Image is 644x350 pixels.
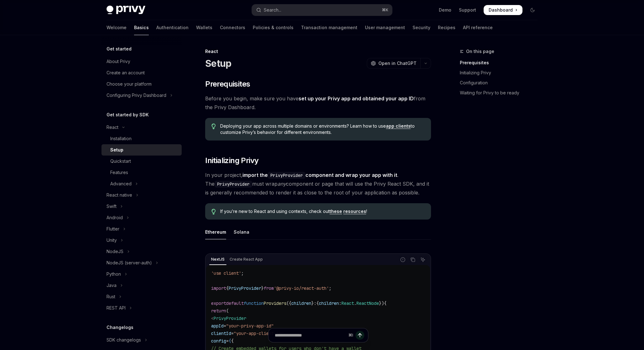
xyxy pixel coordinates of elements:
[311,300,314,306] span: }
[365,20,405,35] a: User management
[106,92,166,99] div: Configuring Privy Dashboard
[106,225,119,233] div: Flutter
[301,20,357,35] a: Transaction management
[220,123,425,135] span: Deploying your app across multiple domains or environments? Learn how to use to customize Privy’s...
[382,8,388,13] span: ⌘ K
[275,328,346,342] input: Ask a question...
[379,300,384,306] span: })
[341,300,354,306] span: React
[215,181,252,188] code: PrivyProvider
[106,80,152,88] div: Choose your platform
[226,300,244,306] span: default
[339,300,341,306] span: :
[106,293,115,300] div: Rust
[106,111,149,119] h5: Get started by SDK
[261,285,264,291] span: }
[101,302,182,314] button: Toggle REST API section
[419,256,427,264] button: Ask AI
[399,256,407,264] button: Report incorrect code
[106,336,141,344] div: SDK changelogs
[106,324,133,331] h5: Changelogs
[106,282,117,289] div: Java
[101,268,182,280] button: Toggle Python section
[211,209,216,215] svg: Tip
[101,189,182,201] button: Toggle React native section
[527,5,538,15] button: Toggle dark mode
[264,300,286,306] span: Providers
[226,285,229,291] span: {
[205,225,226,239] div: Ethereum
[460,58,543,68] a: Prerequisites
[101,56,182,67] a: About Privy
[409,256,417,264] button: Copy the contents from the code block
[316,300,319,306] span: {
[101,90,182,101] button: Toggle Configuring Privy Dashboard section
[106,304,126,312] div: REST API
[205,156,258,166] span: Initializing Privy
[253,20,293,35] a: Policies & controls
[110,135,132,142] div: Installation
[101,156,182,167] a: Quickstart
[110,157,131,165] div: Quickstart
[226,323,274,329] span: "your-privy-app-id"
[463,20,493,35] a: API reference
[384,300,387,306] span: {
[106,236,117,244] div: Unity
[196,20,212,35] a: Wallets
[101,67,182,78] a: Create an account
[367,58,420,69] button: Open in ChatGPT
[110,180,132,188] div: Advanced
[101,78,182,90] a: Choose your platform
[278,181,286,187] em: any
[224,323,226,329] span: =
[226,308,229,314] span: (
[439,7,451,13] a: Demo
[211,124,216,129] svg: Tip
[205,58,231,69] h1: Setup
[106,259,152,267] div: NodeJS (server-auth)
[106,45,132,53] h5: Get started
[484,5,522,15] a: Dashboard
[438,20,455,35] a: Recipes
[106,191,132,199] div: React native
[378,60,417,66] span: Open in ChatGPT
[413,20,430,35] a: Security
[101,291,182,302] button: Toggle Rust section
[241,270,244,276] span: ;
[319,300,339,306] span: children
[101,201,182,212] button: Toggle Swift section
[101,144,182,156] a: Setup
[466,48,494,55] span: On this page
[356,300,379,306] span: ReactNode
[110,169,128,176] div: Features
[252,4,392,16] button: Open search
[286,300,291,306] span: ({
[101,223,182,235] button: Toggle Flutter section
[211,300,226,306] span: export
[101,167,182,178] a: Features
[460,88,543,98] a: Waiting for Privy to be ready
[106,124,118,131] div: React
[106,58,130,65] div: About Privy
[234,225,249,239] div: Solana
[314,300,316,306] span: :
[343,209,366,214] a: resources
[299,95,414,102] a: set up your Privy app and obtained your app ID
[101,246,182,257] button: Toggle NodeJS section
[329,285,331,291] span: ;
[101,280,182,291] button: Toggle Java section
[354,300,356,306] span: .
[101,133,182,144] a: Installation
[489,7,513,13] span: Dashboard
[220,20,245,35] a: Connectors
[242,172,397,178] strong: import the component and wrap your app with it
[229,285,261,291] span: PrivyProvider
[211,270,241,276] span: 'use client'
[211,308,226,314] span: return
[205,79,250,89] span: Prerequisites
[106,20,127,35] a: Welcome
[106,6,145,14] img: dark logo
[205,48,431,55] div: React
[214,316,246,321] span: PrivyProvider
[205,94,431,112] span: Before you begin, make sure you have from the Privy Dashboard.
